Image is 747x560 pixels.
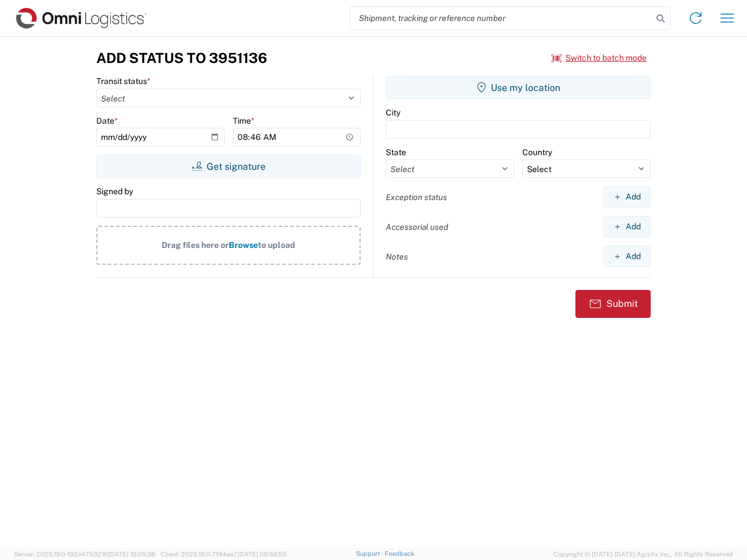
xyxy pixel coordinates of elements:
[575,290,651,318] button: Submit
[160,551,287,558] span: Client: 2025.19.0-7f44ea7
[356,550,385,557] a: Support
[229,240,258,250] span: Browse
[258,240,295,250] span: to upload
[553,549,733,559] span: Copyright © [DATE]-[DATE] Agistix Inc., All Rights Reserved
[522,147,552,157] label: Country
[96,50,267,66] h3: Add Status to 3951136
[233,116,254,126] label: Time
[96,76,151,86] label: Transit status
[386,251,408,262] label: Notes
[603,246,651,267] button: Add
[350,7,652,29] input: Shipment, tracking or reference number
[14,551,155,558] span: Server: 2025.19.0-192a4753216
[385,550,414,557] a: Feedback
[96,186,133,197] label: Signed by
[386,147,406,157] label: State
[386,192,447,202] label: Exception status
[603,186,651,208] button: Add
[386,107,400,118] label: City
[603,216,651,237] button: Add
[551,48,647,68] button: Switch to batch mode
[108,551,155,558] span: [DATE] 10:05:38
[238,551,287,558] span: [DATE] 09:58:55
[96,116,118,126] label: Date
[386,76,651,99] button: Use my location
[162,240,229,250] span: Drag files here or
[96,155,361,178] button: Get signature
[386,222,448,232] label: Accessorial used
